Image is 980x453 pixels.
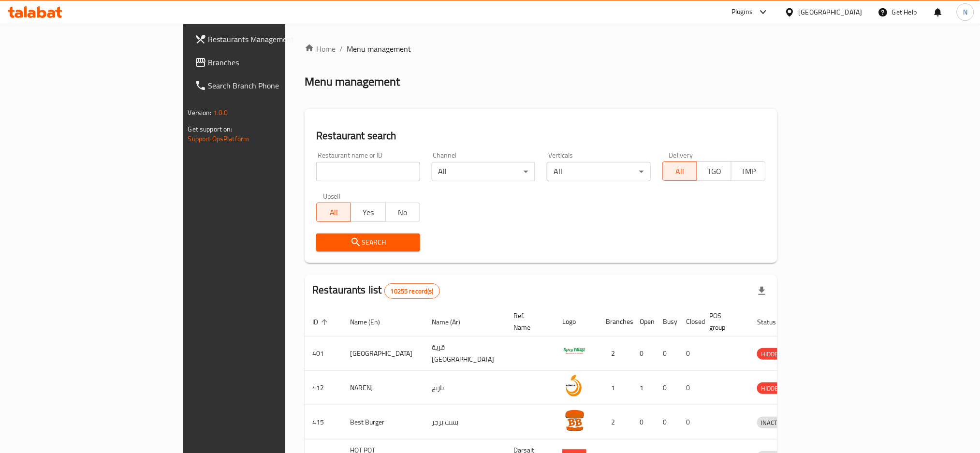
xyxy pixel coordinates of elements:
[757,382,786,394] div: HIDDEN
[323,193,341,200] label: Upsell
[757,316,789,328] span: Status
[312,316,331,328] span: ID
[655,371,678,405] td: 0
[432,162,536,181] div: All
[555,307,598,336] th: Logo
[342,371,424,405] td: NARENJ
[321,205,347,219] span: All
[669,152,693,159] label: Delivery
[562,408,586,432] img: Best Burger
[316,234,420,251] button: Search
[757,349,786,360] span: HIDDEN
[632,307,655,336] th: Open
[678,307,702,336] th: Closed
[632,336,655,371] td: 0
[678,336,702,371] td: 0
[655,405,678,439] td: 0
[187,51,347,74] a: Branches
[432,316,473,328] span: Name (Ar)
[424,371,506,405] td: نارنج
[632,371,655,405] td: 1
[598,307,632,336] th: Branches
[731,6,753,18] div: Plugins
[424,336,506,371] td: قرية [GEOGRAPHIC_DATA]
[709,310,738,333] span: POS group
[351,203,385,222] button: Yes
[678,405,702,439] td: 0
[701,164,728,178] span: TGO
[305,43,777,55] nav: breadcrumb
[667,164,693,178] span: All
[355,205,381,219] span: Yes
[562,339,586,364] img: Spicy Village
[757,383,786,394] span: HIDDEN
[324,236,412,248] span: Search
[547,162,651,181] div: All
[213,106,228,119] span: 1.0.0
[208,80,339,91] span: Search Branch Phone
[562,374,586,398] img: NARENJ
[385,203,420,222] button: No
[735,164,762,178] span: TMP
[342,405,424,439] td: Best Burger
[655,307,678,336] th: Busy
[678,371,702,405] td: 0
[750,279,774,303] div: Export file
[799,7,863,17] div: [GEOGRAPHIC_DATA]
[342,336,424,371] td: [GEOGRAPHIC_DATA]
[384,283,440,299] div: Total records count
[963,7,967,17] span: N
[188,123,233,135] span: Get support on:
[662,161,697,181] button: All
[188,132,249,145] a: Support.OpsPlatform
[350,316,393,328] span: Name (En)
[697,161,731,181] button: TGO
[655,336,678,371] td: 0
[208,33,339,45] span: Restaurants Management
[208,57,339,68] span: Branches
[305,74,400,89] h2: Menu management
[757,348,786,360] div: HIDDEN
[312,283,440,299] h2: Restaurants list
[316,129,766,143] h2: Restaurant search
[731,161,766,181] button: TMP
[347,43,411,55] span: Menu management
[187,28,347,51] a: Restaurants Management
[316,203,351,222] button: All
[513,310,543,333] span: Ref. Name
[390,205,416,219] span: No
[188,106,212,119] span: Version:
[598,336,632,371] td: 2
[187,74,347,97] a: Search Branch Phone
[385,287,439,296] span: 10255 record(s)
[598,371,632,405] td: 1
[757,417,790,428] div: INACTIVE
[424,405,506,439] td: بست برجر
[757,417,790,428] span: INACTIVE
[598,405,632,439] td: 2
[632,405,655,439] td: 0
[316,162,420,181] input: Search for restaurant name or ID..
